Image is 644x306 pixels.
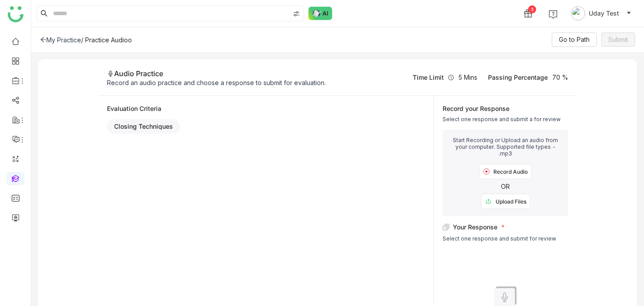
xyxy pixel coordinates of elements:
div: Audio Practice [107,68,326,79]
div: Evaluation Criteria [107,105,424,112]
span: Uday Test [589,8,619,18]
div: 70 % [488,73,568,81]
img: record [485,198,492,205]
div: Select one response and submit for review [443,235,568,242]
div: Passing Percentage [488,73,548,81]
div: My Practice [40,36,81,44]
div: 3 [528,5,536,13]
div: Record an audio practice and choose a response to submit for evaluation. [107,79,326,86]
button: Go to Path [552,33,597,47]
div: Record your Response [443,105,568,112]
div: OR [501,183,510,190]
img: avatar [571,6,585,20]
div: Time Limit [413,73,444,81]
div: Upload Files [481,194,530,209]
img: logo [8,6,24,22]
div: Record Audio [479,164,532,179]
img: Your-response [443,224,449,231]
button: Uday Test [569,6,633,20]
div: Your Response [443,223,505,231]
div: 5 Mins [413,73,477,81]
div: / Practice Audioo [81,36,132,44]
img: search-type.svg [293,10,300,17]
div: Start Recording or Upload an audio from your computer. Supported file types - .mp3 [450,137,561,157]
button: Submit [601,33,635,47]
img: record [483,168,490,175]
img: ask-buddy-normal.svg [308,7,332,20]
img: help.svg [549,10,558,19]
span: Go to Path [559,35,590,45]
div: Select one response and submit a for review [443,116,568,122]
nz-tag: Closing Techniques [107,119,180,134]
